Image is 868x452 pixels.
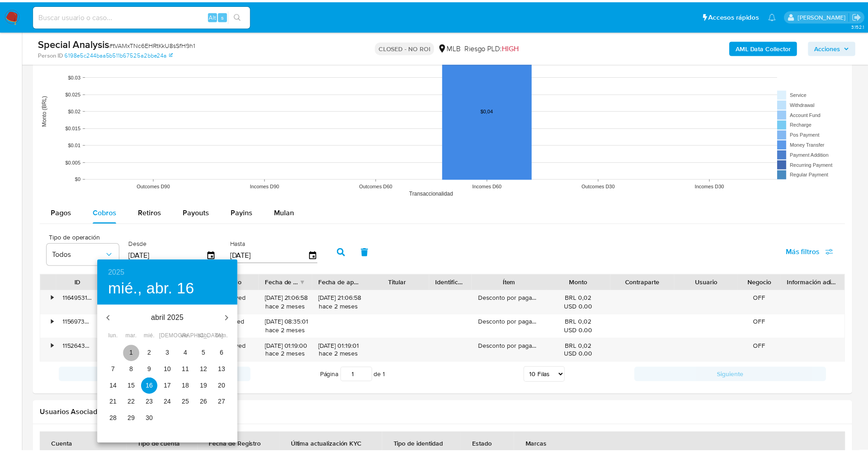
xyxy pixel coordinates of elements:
[185,349,189,358] p: 4
[197,379,214,395] button: 19
[161,379,177,395] button: 17
[202,366,209,375] p: 12
[184,382,191,391] p: 18
[124,332,141,341] span: mar.
[131,349,134,358] p: 1
[197,332,214,341] span: sáb.
[106,379,122,395] button: 14
[106,362,122,379] button: 7
[179,346,195,362] button: 4
[129,399,136,408] p: 22
[142,362,159,379] button: 9
[109,279,196,298] button: mié., abr. 16
[202,382,209,391] p: 19
[131,366,134,375] p: 8
[197,346,214,362] button: 5
[184,366,191,375] p: 11
[220,382,227,391] p: 20
[120,313,218,324] p: abril 2025
[124,395,141,412] button: 22
[167,349,171,358] p: 3
[216,395,232,412] button: 27
[179,395,195,412] button: 25
[202,399,209,408] p: 26
[124,346,141,362] button: 1
[216,379,232,395] button: 20
[204,349,207,358] p: 5
[197,395,214,412] button: 26
[142,346,159,362] button: 2
[149,349,153,358] p: 2
[106,412,122,428] button: 28
[165,399,173,408] p: 24
[147,382,154,391] p: 16
[109,266,126,279] button: 2025
[161,395,177,412] button: 24
[220,366,227,375] p: 13
[161,346,177,362] button: 3
[110,399,118,408] p: 21
[179,332,195,341] span: vie.
[106,332,122,341] span: lun.
[222,349,226,358] p: 6
[197,362,214,379] button: 12
[110,382,118,391] p: 14
[161,362,177,379] button: 10
[129,382,136,391] p: 15
[165,382,173,391] p: 17
[142,395,159,412] button: 23
[149,366,153,375] p: 9
[142,332,159,341] span: mié.
[147,399,154,408] p: 23
[129,415,136,424] p: 29
[124,379,141,395] button: 15
[106,395,122,412] button: 21
[161,332,177,341] span: [DEMOGRAPHIC_DATA].
[142,379,159,395] button: 16
[220,399,227,408] p: 27
[124,362,141,379] button: 8
[165,366,173,375] p: 10
[216,332,232,341] span: dom.
[147,415,154,424] p: 30
[124,412,141,428] button: 29
[216,362,232,379] button: 13
[179,379,195,395] button: 18
[216,346,232,362] button: 6
[110,415,118,424] p: 28
[142,412,159,428] button: 30
[112,366,116,375] p: 7
[184,399,191,408] p: 25
[179,362,195,379] button: 11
